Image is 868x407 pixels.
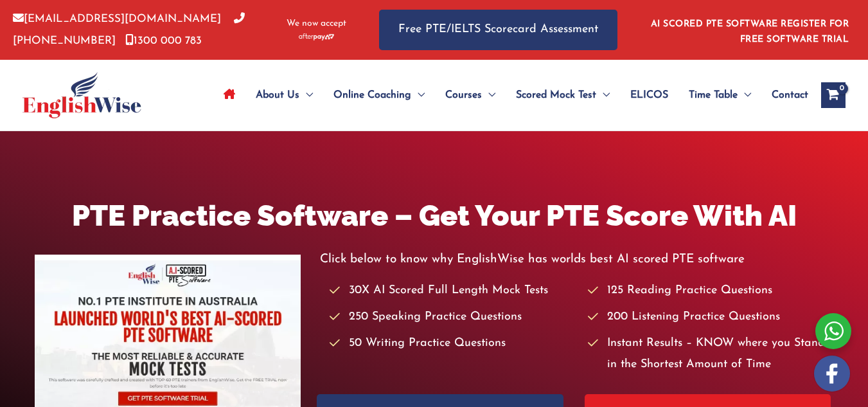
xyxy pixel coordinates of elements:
span: Contact [772,73,808,118]
span: We now accept [287,17,346,30]
a: View Shopping Cart, empty [821,82,846,108]
span: Menu Toggle [738,73,751,118]
p: Click below to know why EnglishWise has worlds best AI scored PTE software [320,249,833,270]
span: Menu Toggle [596,73,610,118]
a: Free PTE/IELTS Scorecard Assessment [379,10,617,50]
span: Scored Mock Test [516,73,596,118]
a: Online CoachingMenu Toggle [323,73,435,118]
span: Online Coaching [333,73,411,118]
li: 30X AI Scored Full Length Mock Tests [330,280,575,302]
span: Time Table [689,73,738,118]
span: About Us [256,73,299,118]
li: Instant Results – KNOW where you Stand in the Shortest Amount of Time [588,333,833,376]
aside: Header Widget 1 [643,9,855,51]
img: Afterpay-Logo [299,33,334,41]
a: Contact [761,73,808,118]
span: Courses [445,73,482,118]
a: Scored Mock TestMenu Toggle [506,73,620,118]
a: [EMAIL_ADDRESS][DOMAIN_NAME] [13,14,221,24]
li: 50 Writing Practice Questions [330,333,575,354]
a: AI SCORED PTE SOFTWARE REGISTER FOR FREE SOFTWARE TRIAL [651,19,849,44]
li: 250 Speaking Practice Questions [330,307,575,328]
a: Time TableMenu Toggle [678,73,761,118]
a: 1300 000 783 [125,35,202,46]
nav: Site Navigation: Main Menu [213,73,808,118]
span: Menu Toggle [299,73,313,118]
a: ELICOS [620,73,678,118]
img: cropped-ew-logo [22,72,141,118]
span: Menu Toggle [482,73,495,118]
li: 200 Listening Practice Questions [588,307,833,328]
span: Menu Toggle [411,73,425,118]
li: 125 Reading Practice Questions [588,280,833,302]
h1: PTE Practice Software – Get Your PTE Score With AI [35,195,833,236]
a: CoursesMenu Toggle [435,73,506,118]
a: About UsMenu Toggle [245,73,323,118]
span: ELICOS [630,73,668,118]
img: white-facebook.png [814,356,850,392]
a: [PHONE_NUMBER] [13,14,245,46]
